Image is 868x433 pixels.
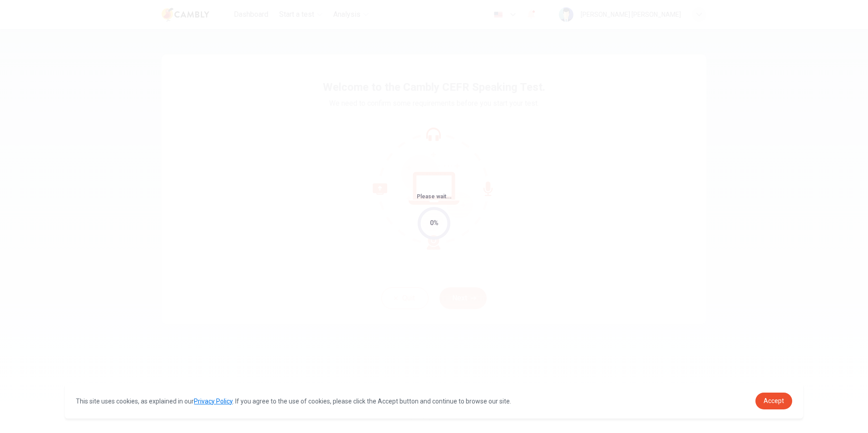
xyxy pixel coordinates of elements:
div: 0% [430,218,439,228]
div: cookieconsent [65,384,803,418]
span: Accept [764,397,784,404]
span: This site uses cookies, as explained in our . If you agree to the use of cookies, please click th... [76,398,511,405]
a: Privacy Policy [194,398,232,405]
span: Please wait... [417,193,452,200]
a: dismiss cookie message [755,393,792,409]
